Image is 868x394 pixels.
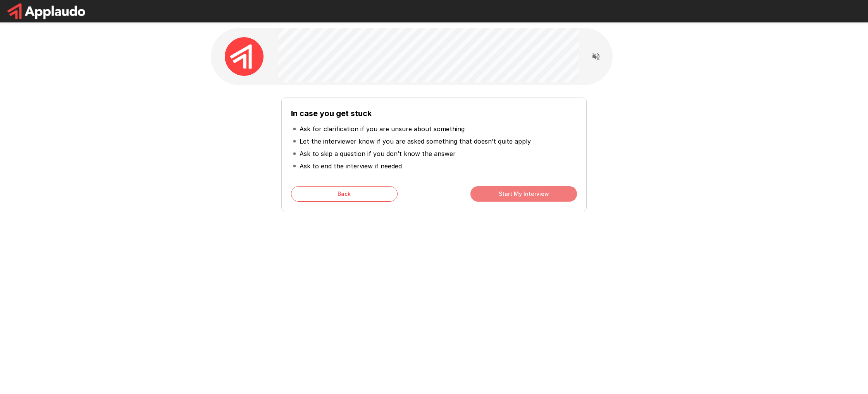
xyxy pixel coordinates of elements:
[470,186,577,202] button: Start My Interview
[225,37,263,76] img: applaudo_avatar.png
[300,149,456,158] p: Ask to skip a question if you don’t know the answer
[291,186,398,202] button: Back
[588,49,604,64] button: Read questions aloud
[300,137,531,146] p: Let the interviewer know if you are asked something that doesn’t quite apply
[291,109,372,118] b: In case you get stuck
[300,161,402,171] p: Ask to end the interview if needed
[300,124,465,134] p: Ask for clarification if you are unsure about something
